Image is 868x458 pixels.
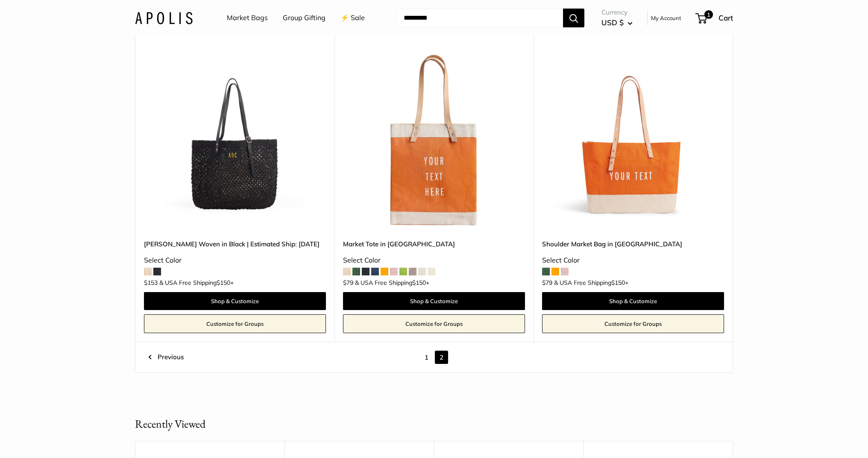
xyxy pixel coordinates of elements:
a: Shop & Customize [144,292,326,310]
div: Select Color [343,254,525,267]
span: & USA Free Shipping + [355,280,429,286]
img: description_Make it yours with custom, printed text. [343,48,525,230]
h2: Recently Viewed [135,416,205,432]
div: Select Color [542,254,724,267]
input: Search... [397,9,563,27]
span: 1 [704,10,713,19]
a: Market Bags [227,12,268,24]
span: 2 [435,351,448,364]
button: Search [563,9,584,27]
a: Customize for Groups [343,314,525,333]
a: 1 [420,351,433,364]
span: USD $ [601,18,624,27]
img: Make it yours with custom, printed text. [542,48,724,230]
a: [PERSON_NAME] Woven in Black | Estimated Ship: [DATE] [144,239,326,249]
span: $79 [542,279,552,287]
span: Currency [601,6,633,18]
span: $153 [144,279,158,287]
a: Make it yours with custom, printed text.Shoulder Market Bag in Citrus [542,48,724,230]
a: Mercado Woven in Black | Estimated Ship: Oct. 19thMercado Woven in Black | Estimated Ship: Oct. 19th [144,48,326,230]
span: $150 [412,279,426,287]
a: Customize for Groups [542,314,724,333]
button: USD $ [601,16,633,30]
span: & USA Free Shipping + [554,280,628,286]
img: Apolis [135,12,193,24]
a: 1 Cart [696,11,733,25]
span: $150 [611,279,625,287]
span: $150 [217,279,230,287]
a: My Account [651,13,681,23]
a: ⚡️ Sale [340,12,365,24]
a: Shop & Customize [343,292,525,310]
span: $79 [343,279,353,287]
a: Previous [148,351,184,364]
a: Shop & Customize [542,292,724,310]
span: & USA Free Shipping + [159,280,234,286]
a: Group Gifting [283,12,325,24]
img: Mercado Woven in Black | Estimated Ship: Oct. 19th [144,48,326,230]
span: Cart [718,13,733,22]
a: Market Tote in [GEOGRAPHIC_DATA] [343,239,525,249]
a: Shoulder Market Bag in [GEOGRAPHIC_DATA] [542,239,724,249]
a: description_Make it yours with custom, printed text.Market Tote in Citrus [343,48,525,230]
div: Select Color [144,254,326,267]
a: Customize for Groups [144,314,326,333]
